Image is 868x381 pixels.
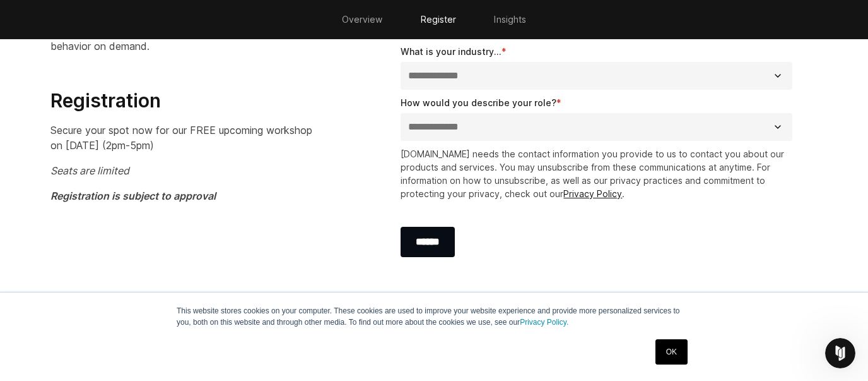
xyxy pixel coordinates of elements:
[50,164,129,177] em: Seats are limited
[825,338,855,368] iframe: Intercom live chat
[563,188,622,199] a: Privacy Policy
[401,46,501,57] span: What is your industry...
[401,97,556,108] span: How would you describe your role?
[50,123,325,153] p: Secure your spot now for our FREE upcoming workshop on [DATE] (2pm-5pm)
[50,89,325,113] h3: Registration
[520,318,568,327] a: Privacy Policy.
[401,147,797,200] p: [DOMAIN_NAME] needs the contact information you provide to us to contact you about our products a...
[50,190,216,202] em: Registration is subject to approval
[655,339,688,365] a: OK
[177,305,691,328] p: This website stores cookies on your computer. These cookies are used to improve your website expe...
